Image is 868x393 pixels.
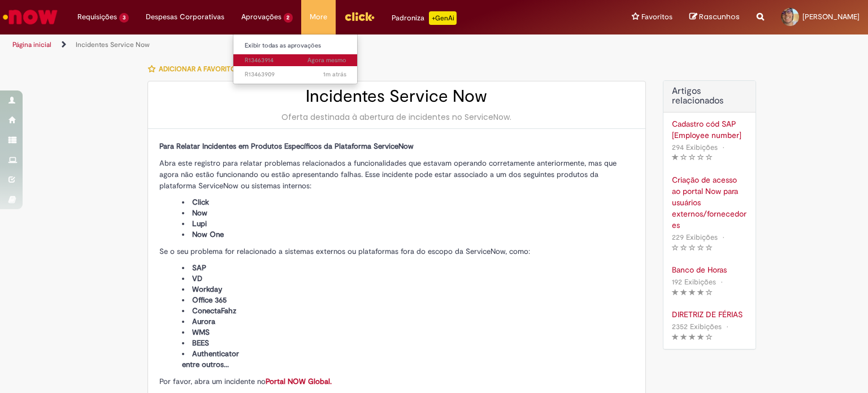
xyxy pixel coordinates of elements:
span: [PERSON_NAME] [802,12,860,21]
div: Padroniza [392,11,457,25]
a: Aberto R13463909 : [233,68,358,81]
span: Click [192,197,209,207]
span: R13463909 [245,70,346,79]
span: ConectaFahz [192,306,236,316]
div: Oferta destinada à abertura de incidentes no ServiceNow. [159,111,634,123]
ul: Trilhas de página [8,34,570,55]
span: Rascunhos [699,11,740,22]
span: Office 365 [192,295,227,305]
button: Adicionar a Favoritos [147,57,246,81]
span: 192 Exibições [672,277,716,287]
span: Aurora [192,317,215,326]
span: Por favor, abra um incidente no [159,377,332,386]
span: • [720,230,727,245]
span: Now One [192,230,224,239]
a: Incidentes Service Now [76,40,150,49]
span: Se o seu problema for relacionado a sistemas externos ou plataformas fora do escopo da ServiceNow... [159,247,530,256]
span: Authenticator [192,349,239,359]
span: Abra este registro para relatar problemas relacionados a funcionalidades que estavam operando cor... [159,158,617,191]
a: Rascunhos [689,12,740,23]
span: 229 Exibições [672,232,718,242]
span: • [724,319,731,334]
span: Agora mesmo [307,56,346,64]
span: R13463914 [245,56,346,65]
time: 29/08/2025 18:00:44 [307,56,346,64]
a: Cadastro cód SAP [Employee number] [672,118,747,141]
span: WMS [192,327,210,337]
span: 3 [119,13,129,23]
a: Exibir todas as aprovações [233,40,358,52]
span: • [720,140,727,155]
a: Criação de acesso ao portal Now para usuários externos/fornecedores [672,174,747,231]
time: 29/08/2025 17:59:54 [323,70,346,79]
ul: Aprovações [233,34,358,84]
span: Para Relatar Incidentes em Produtos Específicos da Plataforma ServiceNow [159,141,414,151]
a: Página inicial [12,40,51,49]
span: Adicionar a Favoritos [159,64,240,74]
h2: Incidentes Service Now [159,87,634,106]
img: click_logo_yellow_360x200.png [344,8,375,25]
span: • [718,274,725,290]
span: BEES [192,338,209,348]
a: Banco de Horas [672,264,747,275]
span: 294 Exibições [672,142,718,152]
span: Despesas Corporativas [146,11,224,23]
span: 1m atrás [323,70,346,79]
span: 2352 Exibições [672,322,722,331]
span: Lupi [192,219,207,228]
span: entre outros... [182,360,229,369]
a: DIRETRIZ DE FÉRIAS [672,309,747,320]
span: VD [192,274,202,283]
span: Now [192,208,207,218]
span: SAP [192,263,206,273]
h3: Artigos relacionados [672,87,747,106]
img: ServiceNow [1,6,59,28]
a: Aberto R13463914 : [233,54,358,67]
span: Workday [192,284,222,294]
a: Portal NOW Global. [266,377,332,386]
span: More [310,11,327,23]
span: 2 [284,13,293,23]
span: Favoritos [641,11,672,23]
span: Aprovações [241,11,281,23]
span: Requisições [77,11,117,23]
p: +GenAi [429,11,457,25]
